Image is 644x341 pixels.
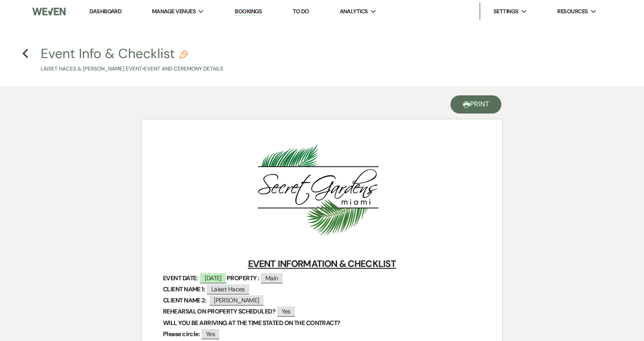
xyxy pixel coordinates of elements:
span: Manage Venues [152,7,196,16]
img: Screenshot 2025-01-17 at 1.12.54 PM.png [233,141,410,239]
button: Event Info & ChecklistLaiset Haces & [PERSON_NAME] Event•Event and Ceremony Details [41,47,223,73]
a: To Do [293,8,309,15]
p: Laiset Haces & [PERSON_NAME] Event • Event and Ceremony Details [41,65,223,73]
strong: REHEARSAL ON PROPERTY SCHEDULED? [163,307,275,315]
button: Print [450,95,501,114]
span: Laiset Haces [207,284,249,294]
img: Weven Logo [32,2,66,21]
strong: PROPERTY : [227,274,259,282]
span: Settings [493,7,519,16]
span: Analytics [340,7,368,16]
span: Yes [277,306,295,317]
strong: Please circle: [163,330,200,338]
strong: CLIENT NAME 1: [163,285,205,293]
span: Yes [202,329,219,339]
span: [PERSON_NAME] [209,295,264,306]
a: Bookings [235,8,262,16]
strong: WILL YOU BE ARRIVING AT THE TIME STATED ON THE CONTRACT? [163,319,341,327]
span: [DATE] [199,272,227,283]
u: EVENT INFORMATION & CHECKLIST [248,258,396,270]
a: Dashboard [89,8,121,15]
span: Main [261,273,283,283]
span: Resources [557,7,588,16]
strong: EVENT DATE: [163,274,198,282]
strong: CLIENT NAME 2: [163,296,206,304]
